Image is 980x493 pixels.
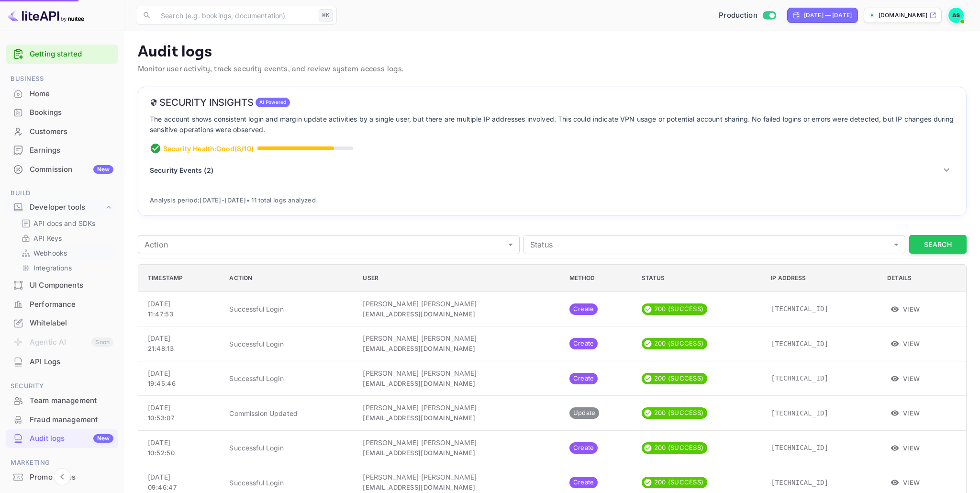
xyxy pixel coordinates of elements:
a: API docs and SDKs [21,218,111,228]
p: [TECHNICAL_ID] [771,304,872,314]
div: Promo codes [30,472,113,483]
span: 19:45:46 [148,380,176,387]
a: Promo codes [6,468,118,486]
div: Earnings [30,145,113,156]
th: Method [562,265,634,292]
div: Audit logs [30,433,113,444]
div: [DATE] — [DATE] [804,11,852,20]
span: 200 (SUCCESS) [650,408,707,418]
div: API Logs [30,357,113,368]
div: Developer tools [6,199,118,216]
div: Fraud management [30,415,113,426]
div: Customers [6,123,118,141]
div: Home [30,89,113,100]
a: Getting started [30,49,113,60]
a: API Keys [21,233,111,243]
div: Performance [30,299,113,310]
span: Build [6,188,118,199]
p: [PERSON_NAME] [PERSON_NAME] [363,368,554,378]
div: API docs and SDKs [17,216,114,230]
span: [EMAIL_ADDRESS][DOMAIN_NAME] [363,380,475,387]
div: Bookings [6,103,118,122]
div: Promo codes [6,468,118,487]
p: Security Health: Good ( 8 /10) [163,144,254,154]
div: Getting started [6,45,118,64]
span: Business [6,74,118,84]
th: Timestamp [138,265,222,292]
p: [TECHNICAL_ID] [771,478,872,488]
span: AI Powered [256,99,290,106]
p: Successful Login [229,443,347,453]
div: Switch to Sandbox mode [715,10,780,21]
a: Integrations [21,263,111,273]
div: Bookings [30,107,113,118]
span: 200 (SUCCESS) [650,374,707,383]
p: [TECHNICAL_ID] [771,443,872,453]
div: Team management [6,392,118,410]
a: Customers [6,123,118,140]
div: CommissionNew [6,160,118,179]
a: UI Components [6,276,118,294]
img: Andreas Stefanis [948,8,964,23]
div: Integrations [17,261,114,275]
p: [PERSON_NAME] [PERSON_NAME] [363,472,554,482]
a: Team management [6,392,118,409]
p: API docs and SDKs [33,218,96,228]
div: ⌘K [319,9,333,22]
p: [PERSON_NAME] [PERSON_NAME] [363,299,554,309]
span: 10:52:50 [148,449,175,457]
div: Home [6,85,118,103]
span: Create [569,478,598,487]
span: 10:53:07 [148,414,174,422]
span: 09:46:47 [148,483,177,491]
span: 200 (SUCCESS) [650,443,707,453]
a: Fraud management [6,411,118,428]
span: [EMAIL_ADDRESS][DOMAIN_NAME] [363,414,475,422]
a: Earnings [6,141,118,159]
h6: Security Insights [150,97,254,108]
p: [DATE] [148,333,214,343]
p: [DATE] [148,403,214,413]
div: New [93,165,113,174]
p: [DATE] [148,472,214,482]
th: User [355,265,561,292]
div: Customers [30,126,113,137]
a: API Logs [6,353,118,370]
button: View [887,406,924,420]
div: Whitelabel [6,314,118,333]
span: Create [569,304,598,314]
p: The account shows consistent login and margin update activities by a single user, but there are m... [150,114,955,135]
p: Monitor user activity, track security events, and review system access logs. [138,64,967,75]
span: 21:48:13 [148,345,174,352]
th: Details [880,265,966,292]
span: 200 (SUCCESS) [650,478,707,487]
th: Action [222,265,355,292]
p: API Keys [33,233,62,243]
div: Commission [30,164,113,175]
span: 200 (SUCCESS) [650,304,707,314]
div: Performance [6,295,118,314]
div: Whitelabel [30,318,113,329]
th: Status [634,265,763,292]
p: Successful Login [229,304,347,314]
p: Audit logs [138,43,967,62]
p: [TECHNICAL_ID] [771,339,872,349]
p: Webhooks [33,248,67,258]
p: Integrations [33,263,72,273]
div: API Logs [6,353,118,371]
span: [EMAIL_ADDRESS][DOMAIN_NAME] [363,310,475,318]
span: [EMAIL_ADDRESS][DOMAIN_NAME] [363,449,475,457]
button: View [887,371,924,386]
span: Security [6,381,118,392]
p: Successful Login [229,339,347,349]
p: Successful Login [229,478,347,488]
div: API Keys [17,231,114,245]
div: Team management [30,395,113,406]
div: Developer tools [30,202,104,213]
a: Whitelabel [6,314,118,332]
span: Production [719,10,757,21]
button: View [887,441,924,455]
p: [PERSON_NAME] [PERSON_NAME] [363,333,554,343]
span: 11:47:53 [148,310,173,318]
button: View [887,302,924,316]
